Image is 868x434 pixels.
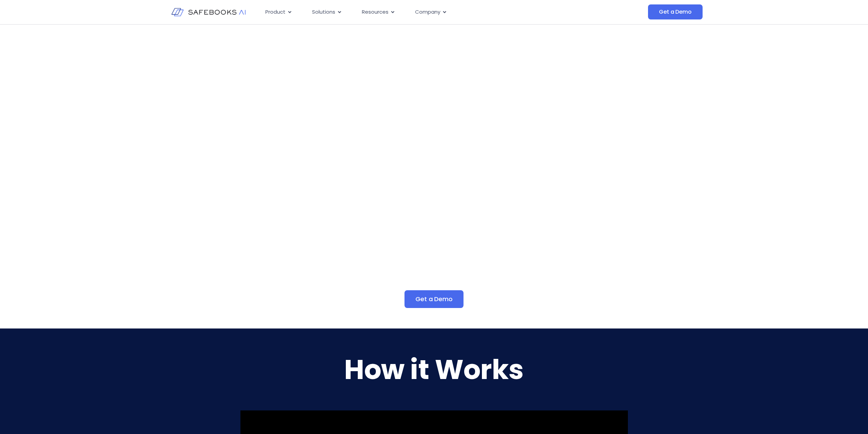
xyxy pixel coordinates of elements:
span: Solutions [312,8,335,16]
span: Get a Demo [659,9,691,15]
span: Resources [362,8,388,16]
a: Get a Demo [648,4,702,19]
h2: How it Works [240,360,628,379]
span: Get a Demo [415,296,452,303]
span: Company [415,8,440,16]
div: Menu Toggle [260,5,580,19]
nav: Menu [260,5,580,19]
a: Get a Demo [404,290,463,308]
span: Product [265,8,285,16]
